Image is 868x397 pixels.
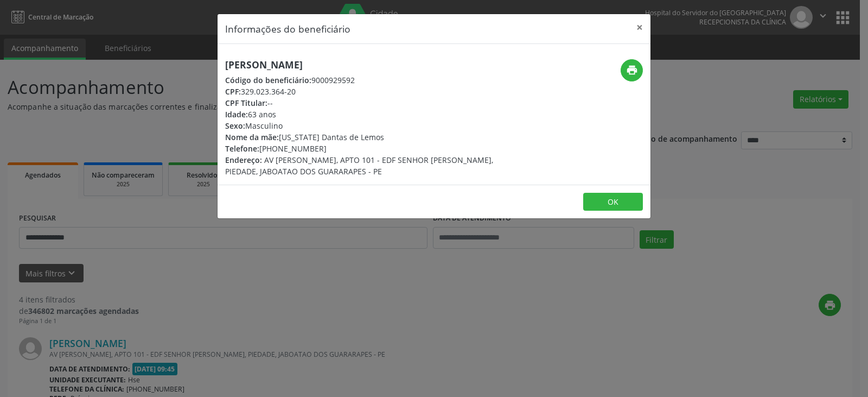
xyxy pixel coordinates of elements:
span: CPF: [225,86,241,97]
button: OK [583,193,643,211]
div: 329.023.364-20 [225,86,499,97]
h5: [PERSON_NAME] [225,59,499,71]
span: Endereço: [225,155,262,165]
span: Código do beneficiário: [225,75,311,85]
div: 9000929592 [225,74,499,86]
span: Nome da mãe: [225,132,279,142]
div: -- [225,97,499,109]
div: Masculino [225,120,499,131]
span: Telefone: [225,143,259,154]
span: CPF Titular: [225,98,267,108]
span: Idade: [225,109,248,119]
span: AV [PERSON_NAME], APTO 101 - EDF SENHOR [PERSON_NAME], PIEDADE, JABOATAO DOS GUARARAPES - PE [225,155,493,177]
h5: Informações do beneficiário [225,22,350,36]
button: Close [629,14,650,41]
button: print [621,59,643,81]
span: Sexo: [225,121,245,131]
div: [US_STATE] Dantas de Lemos [225,131,499,143]
div: [PHONE_NUMBER] [225,143,499,154]
i: print [626,64,638,76]
div: 63 anos [225,109,499,120]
